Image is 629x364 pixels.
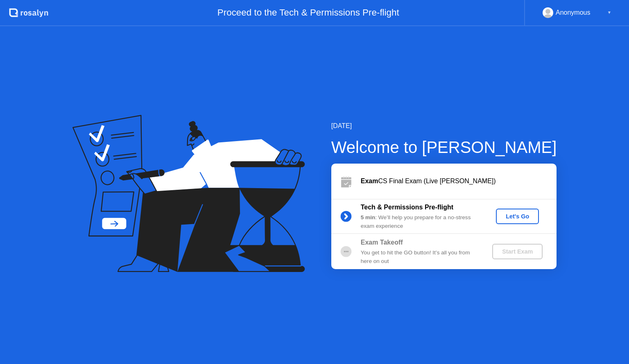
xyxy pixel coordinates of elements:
b: Tech & Permissions Pre-flight [361,204,453,211]
button: Let's Go [496,209,539,224]
button: Start Exam [492,244,543,259]
b: 5 min [361,214,376,220]
div: ▼ [607,7,611,18]
b: Exam [361,178,378,184]
div: CS Final Exam (Live [PERSON_NAME]) [361,176,557,186]
div: You get to hit the GO button! It’s all you from here on out [361,249,479,265]
div: Welcome to [PERSON_NAME] [331,135,557,160]
div: [DATE] [331,121,557,131]
b: Exam Takeoff [361,239,403,246]
div: Let's Go [499,213,536,220]
div: Anonymous [556,7,591,18]
div: : We’ll help you prepare for a no-stress exam experience [361,213,479,230]
div: Start Exam [496,248,539,255]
